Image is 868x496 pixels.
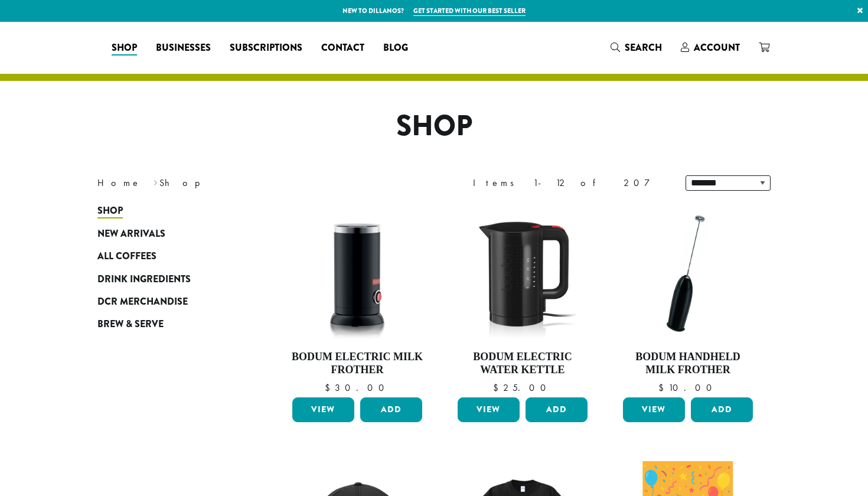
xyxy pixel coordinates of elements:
span: DCR Merchandise [97,295,188,309]
nav: Breadcrumb [97,176,416,190]
a: View [292,397,354,422]
span: Shop [112,41,137,56]
img: DP3927.01-002.png [620,205,756,341]
bdi: 30.00 [325,381,390,394]
h1: Shop [89,109,779,143]
span: Account [694,41,740,54]
bdi: 25.00 [493,381,552,394]
a: View [623,397,685,422]
h4: Bodum Electric Milk Frother [289,351,425,376]
span: Search [625,41,662,54]
a: Brew & Serve [97,313,239,335]
span: New Arrivals [97,227,165,242]
a: Search [601,38,671,57]
span: Drink Ingredients [97,272,191,287]
bdi: 10.00 [658,381,717,394]
span: Businesses [156,41,211,56]
span: $ [658,381,668,394]
span: Shop [97,204,123,218]
a: Bodum Electric Milk Frother $30.00 [289,205,425,393]
a: Shop [97,200,239,222]
span: Blog [383,41,408,56]
a: Get started with our best seller [413,6,526,16]
span: › [154,172,158,190]
button: Add [360,397,422,422]
a: Drink Ingredients [97,267,239,290]
button: Add [691,397,753,422]
span: Contact [321,41,364,56]
button: Add [526,397,588,422]
span: $ [493,381,503,394]
a: Bodum Handheld Milk Frother $10.00 [620,205,756,393]
a: All Coffees [97,245,239,267]
a: Shop [102,38,146,57]
a: Home [97,177,141,189]
a: Bodum Electric Water Kettle $25.00 [455,205,590,393]
a: DCR Merchandise [97,291,239,313]
span: $ [325,381,335,394]
a: New Arrivals [97,223,239,245]
span: Brew & Serve [97,317,164,332]
img: DP3954.01-002.png [289,205,425,341]
h4: Bodum Handheld Milk Frother [620,351,756,376]
span: Subscriptions [230,41,302,56]
div: Items 1-12 of 207 [473,176,668,190]
span: All Coffees [97,249,156,264]
img: DP3955.01.png [455,205,590,341]
a: View [458,397,520,422]
h4: Bodum Electric Water Kettle [455,351,590,376]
